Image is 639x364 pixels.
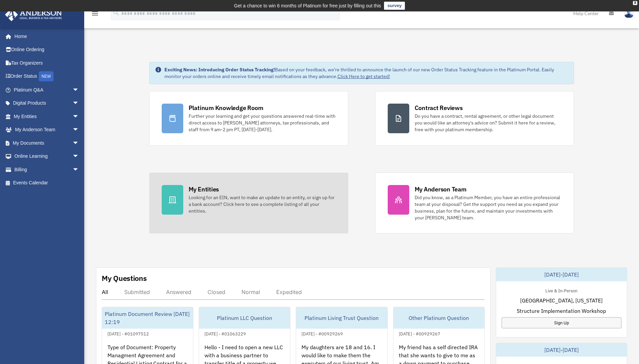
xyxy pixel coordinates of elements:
[5,110,89,123] a: My Entitiesarrow_drop_down
[5,163,89,176] a: Billingarrow_drop_down
[149,91,348,146] a: Platinum Knowledge Room Further your learning and get your questions answered real-time with dire...
[102,289,108,295] div: All
[384,2,405,10] a: survey
[496,268,627,281] div: [DATE]-[DATE]
[338,73,390,79] a: Click Here to get started!
[5,43,89,57] a: Online Ordering
[189,194,336,214] div: Looking for an EIN, want to make an update to an entity, or sign up for a bank account? Click her...
[633,1,637,5] div: close
[72,136,86,150] span: arrow_drop_down
[72,110,86,123] span: arrow_drop_down
[5,136,89,150] a: My Documentsarrow_drop_down
[72,163,86,177] span: arrow_drop_down
[5,56,89,70] a: Tax Organizers
[5,123,89,137] a: My Anderson Teamarrow_drop_down
[5,70,89,83] a: Order StatusNEW
[5,150,89,163] a: Online Learningarrow_drop_down
[164,67,275,73] strong: Exciting News: Introducing Order Status Tracking!
[375,91,574,146] a: Contract Reviews Do you have a contract, rental agreement, or other legal document you would like...
[189,104,263,112] div: Platinum Knowledge Room
[72,83,86,97] span: arrow_drop_down
[72,123,86,137] span: arrow_drop_down
[149,173,348,233] a: My Entities Looking for an EIN, want to make an update to an entity, or sign up for a bank accoun...
[520,296,603,304] span: [GEOGRAPHIC_DATA], [US_STATE]
[189,113,336,133] div: Further your learning and get your questions answered real-time with direct access to [PERSON_NAM...
[5,30,86,43] a: Home
[5,97,89,110] a: Digital Productsarrow_drop_down
[207,289,225,295] div: Closed
[113,9,120,16] i: search
[102,307,193,329] div: Platinum Document Review [DATE] 12:19
[199,307,290,329] div: Platinum LLC Question
[72,150,86,163] span: arrow_drop_down
[164,66,569,80] div: Based on your feedback, we're thrilled to announce the launch of our new Order Status Tracking fe...
[415,113,562,133] div: Do you have a contract, rental agreement, or other legal document you would like an attorney's ad...
[296,330,348,337] div: [DATE] - #00929269
[296,307,387,329] div: Platinum Living Trust Question
[393,307,484,329] div: Other Platinum Question
[102,273,147,283] div: My Questions
[415,104,463,112] div: Contract Reviews
[276,289,302,295] div: Expedited
[102,330,154,337] div: [DATE] - #01097512
[496,343,627,357] div: [DATE]-[DATE]
[234,2,381,10] div: Get a chance to win 6 months of Platinum for free just by filling out this
[199,330,251,337] div: [DATE] - #01063229
[91,12,99,17] a: menu
[415,194,562,221] div: Did you know, as a Platinum Member, you have an entire professional team at your disposal? Get th...
[72,97,86,110] span: arrow_drop_down
[242,289,260,295] div: Normal
[3,8,64,21] img: Anderson Advisors Platinum Portal
[39,71,54,81] div: NEW
[5,176,89,190] a: Events Calendar
[393,330,446,337] div: [DATE] - #00929267
[5,83,89,97] a: Platinum Q&Aarrow_drop_down
[166,289,191,295] div: Answered
[189,185,219,193] div: My Entities
[124,289,150,295] div: Submitted
[540,287,583,294] div: Live & In-Person
[91,9,99,17] i: menu
[502,317,621,328] a: Sign Up
[517,307,606,315] span: Structure Implementation Workshop
[415,185,467,193] div: My Anderson Team
[624,8,634,18] img: User Pic
[375,173,574,233] a: My Anderson Team Did you know, as a Platinum Member, you have an entire professional team at your...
